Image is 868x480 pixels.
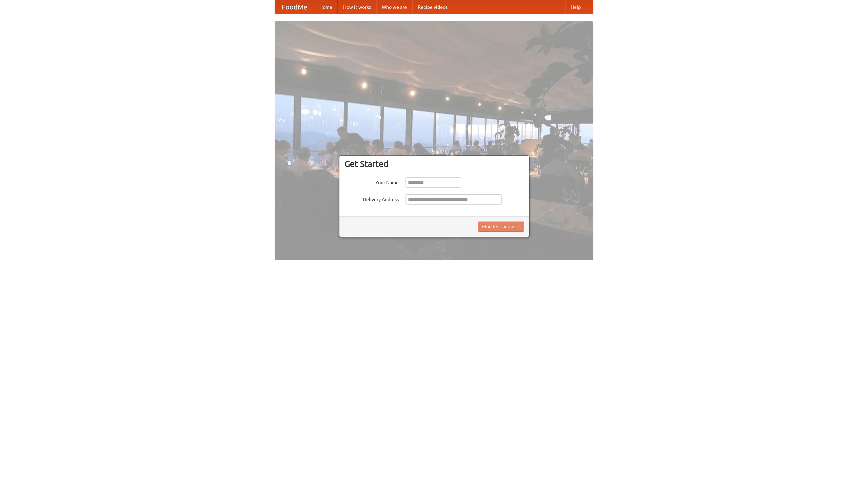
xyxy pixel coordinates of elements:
a: Who we are [376,0,412,14]
button: Find Restaurants! [478,222,524,232]
h3: Get Started [344,159,524,169]
a: How it works [338,0,376,14]
a: Help [565,0,586,14]
label: Delivery Address [344,194,399,203]
a: Recipe videos [412,0,453,14]
a: FoodMe [275,0,314,14]
label: Your Name [344,177,399,186]
a: Home [314,0,338,14]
